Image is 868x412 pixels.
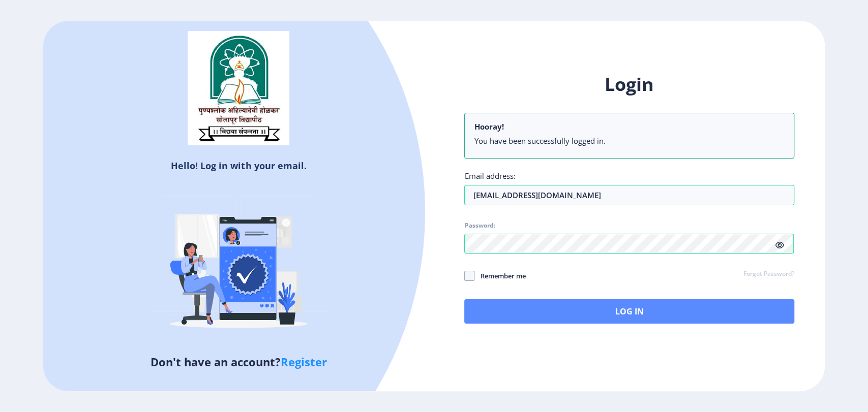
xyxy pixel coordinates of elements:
[281,354,327,369] a: Register
[51,354,426,370] h5: Don't have an account?
[464,72,794,97] h1: Login
[474,270,525,282] span: Remember me
[188,31,289,146] img: sulogo.png
[464,299,794,324] button: Log In
[464,171,515,181] label: Email address:
[474,121,503,132] b: Hooray!
[464,185,794,205] input: Email address
[464,221,495,230] label: Password:
[474,136,784,146] li: You have been successfully logged in.
[149,176,327,354] img: Verified-rafiki.svg
[743,270,794,279] a: Forgot Password?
